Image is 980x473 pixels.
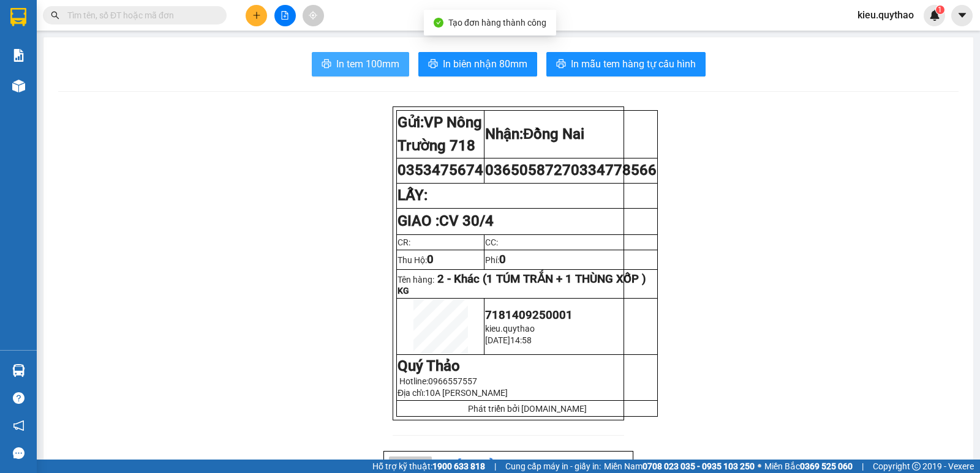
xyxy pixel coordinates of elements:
[494,460,496,473] span: |
[499,253,506,266] span: 0
[912,462,921,471] span: copyright
[432,461,485,471] strong: 1900 633 818
[439,212,494,229] span: CV 30/4
[800,461,853,471] strong: 0369 525 060
[764,460,853,473] span: Miền Bắc
[485,125,584,143] strong: Nhận:
[485,308,573,322] span: 7181409250001
[604,460,755,473] span: Miền Nam
[399,376,477,386] span: Hotline:
[309,11,317,20] span: aim
[10,8,26,26] img: logo-vxr
[398,114,482,154] span: VP Nông Trường 718
[546,52,706,76] button: printerIn mẫu tem hàng tự cấu hình
[281,11,289,20] span: file-add
[252,11,261,20] span: plus
[448,18,546,28] span: Tạo đơn hàng thành công
[51,11,59,20] span: search
[936,6,944,14] sup: 1
[929,10,940,21] img: icon-new-feature
[397,250,484,269] td: Thu Hộ:
[12,80,25,92] img: warehouse-icon
[571,162,657,179] span: 0334778566
[312,52,409,76] button: printerIn tem 100mm
[336,56,399,72] span: In tem 100mm
[938,6,942,14] span: 1
[758,464,761,469] span: ⚪️
[12,49,25,62] img: solution-icon
[13,392,24,404] span: question-circle
[372,460,485,473] span: Hỗ trợ kỹ thuật:
[484,250,658,269] td: Phí:
[398,388,508,398] span: Địa chỉ:
[485,335,510,345] span: [DATE]
[505,460,601,473] span: Cung cấp máy in - giấy in:
[951,5,973,26] button: caret-down
[434,18,443,28] span: check-circle
[443,56,527,72] span: In biên nhận 80mm
[484,234,658,250] td: CC:
[556,59,566,70] span: printer
[418,52,537,76] button: printerIn biên nhận 80mm
[427,253,434,266] span: 0
[571,56,696,72] span: In mẫu tem hàng tự cấu hình
[67,9,212,22] input: Tìm tên, số ĐT hoặc mã đơn
[643,461,755,471] strong: 0708 023 035 - 0935 103 250
[425,388,508,398] span: 10A [PERSON_NAME]
[398,162,483,179] span: 0353475674
[437,272,646,286] span: 2 - Khác (1 TÚM TRẮN + 1 THÙNG XỐP )
[428,376,477,386] span: 0966557557
[303,5,324,26] button: aim
[13,447,24,459] span: message
[398,286,409,296] span: KG
[485,324,535,333] span: kieu.quythao
[398,357,460,374] strong: Quý Thảo
[397,234,484,250] td: CR:
[510,335,532,345] span: 14:58
[398,187,428,204] strong: LẤY:
[274,5,296,26] button: file-add
[957,10,968,21] span: caret-down
[246,5,267,26] button: plus
[322,59,331,70] span: printer
[848,7,924,23] span: kieu.quythao
[862,460,864,473] span: |
[398,212,494,229] strong: GIAO :
[13,420,24,431] span: notification
[398,272,657,296] p: Tên hàng:
[398,114,482,154] strong: Gửi:
[397,401,658,417] td: Phát triển bởi [DOMAIN_NAME]
[428,59,438,70] span: printer
[485,162,657,179] span: 0365058727
[12,364,25,377] img: warehouse-icon
[523,125,584,143] span: Đồng Nai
